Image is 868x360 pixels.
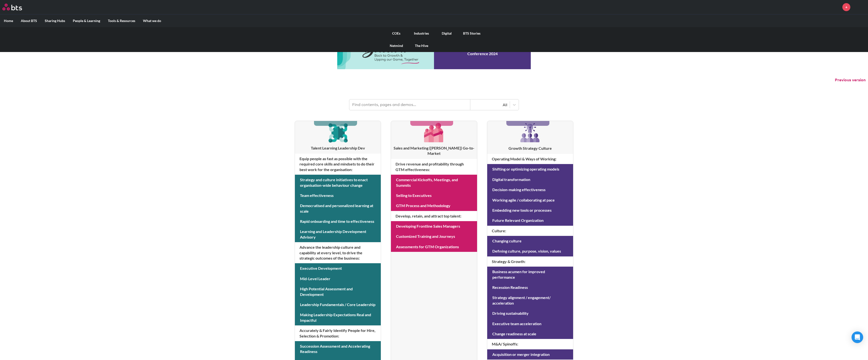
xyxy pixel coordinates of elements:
[17,15,41,27] label: About BTS
[852,331,863,343] div: Open Intercom Messenger
[295,242,381,263] h4: Advance the leadership culture and capability at every level, to drive the strategic outcomes of ...
[391,211,477,221] h4: Develop, retain, and attract top talent :
[487,226,573,236] h4: Culture :
[854,1,866,13] img: Jenna Cuevas
[2,4,31,10] a: Go home
[487,256,573,267] h4: Strategy & Growth :
[326,121,349,144] img: [object Object]
[518,121,542,144] img: [object Object]
[139,15,165,27] label: What we do
[842,3,850,11] a: +
[295,154,381,175] h4: Equip people as fast as possible with the required core skills and mindsets to do their best work...
[473,102,507,107] div: All
[854,1,866,13] a: Profile
[295,325,381,341] h4: Accurately & Fairly Identify People for Hire, Selection & Promotion :
[41,15,69,27] label: Sharing Hubs
[349,99,470,110] input: Find contents, pages and demos...
[487,146,573,151] h3: Growth Strategy Culture
[391,145,477,156] h3: Sales and Marketing ([PERSON_NAME]) Go-to-Market
[835,77,866,83] button: Previous version
[422,121,445,144] img: [object Object]
[104,15,139,27] label: Tools & Resources
[295,145,381,151] h3: Talent Learning Leadership Dev
[2,4,22,10] img: BTS Logo
[487,339,573,349] h4: M&A/ Spinoffs :
[391,159,477,175] h4: Drive revenue and profitability through GTM effectiveness :
[487,154,573,164] h4: Operating Model & Ways of Working :
[69,15,104,27] label: People & Learning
